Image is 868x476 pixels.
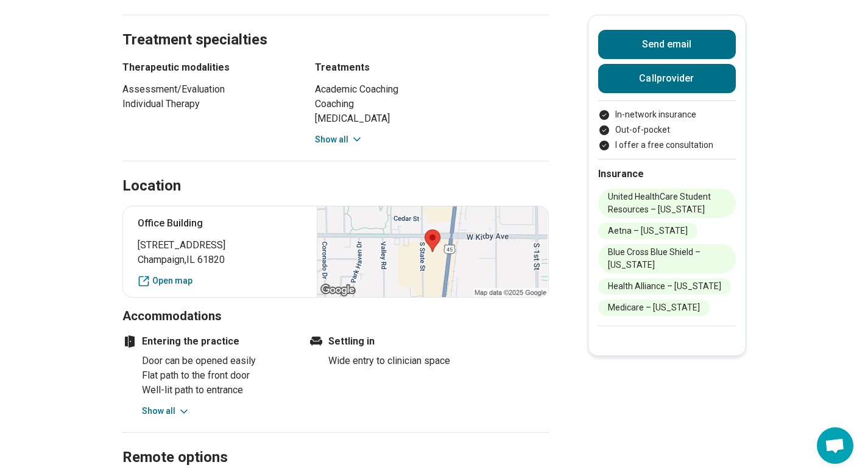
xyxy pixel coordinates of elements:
li: Blue Cross Blue Shield – [US_STATE] [598,244,736,273]
li: Wide entry to clinician space [328,354,479,368]
button: Show all [315,133,363,146]
li: Door can be opened easily [142,354,293,368]
li: Academic Coaching [315,82,549,97]
div: Open chat [817,427,853,464]
li: Well-lit path to entrance [142,383,293,397]
li: [MEDICAL_DATA] [315,111,549,126]
h3: Therapeutic modalities [122,60,293,75]
button: Callprovider [598,64,736,93]
span: [STREET_ADDRESS] [138,238,303,253]
h4: Entering the practice [122,334,293,349]
h2: Insurance [598,167,736,181]
h2: Location [122,176,181,197]
li: Health Alliance – [US_STATE] [598,278,731,295]
span: Champaign , IL 61820 [138,253,303,267]
a: Open map [138,275,303,287]
li: In-network insurance [598,108,736,121]
li: Out-of-pocket [598,124,736,136]
h3: Treatments [315,60,549,75]
li: Aetna – [US_STATE] [598,223,697,239]
h2: Remote options [122,418,549,468]
button: Send email [598,30,736,59]
li: Individual Therapy [122,97,293,111]
li: Assessment/Evaluation [122,82,293,97]
li: United HealthCare Student Resources – [US_STATE] [598,189,736,218]
li: Medicare – [US_STATE] [598,299,710,316]
h3: Accommodations [122,307,549,324]
h4: Settling in [309,334,479,349]
h2: Treatment specialties [122,1,549,51]
button: Show all [142,405,190,418]
li: Flat path to the front door [142,368,293,383]
p: Office Building [138,216,303,231]
ul: Payment options [598,108,736,152]
li: I offer a free consultation [598,139,736,152]
li: Coaching [315,97,549,111]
